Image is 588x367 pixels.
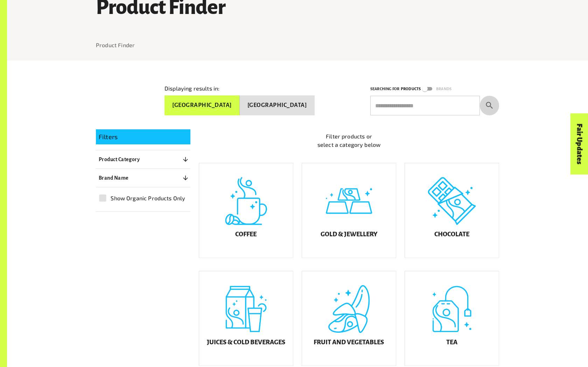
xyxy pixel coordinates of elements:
[405,271,499,366] a: Tea
[164,84,219,93] p: Displaying results in:
[99,174,129,182] p: Brand Name
[302,163,396,258] a: Gold & Jewellery
[96,42,135,48] a: Product Finder
[99,132,188,142] p: Filters
[96,172,190,184] button: Brand Name
[370,86,399,92] p: Searching for
[96,41,499,49] nav: breadcrumb
[199,163,293,258] a: Coffee
[199,132,499,149] p: Filter products or select a category below
[434,231,469,238] h5: Chocolate
[302,271,396,366] a: Fruit and Vegetables
[321,231,377,238] h5: Gold & Jewellery
[99,155,140,164] p: Product Category
[96,153,190,166] button: Product Category
[446,339,457,346] h5: Tea
[199,271,293,366] a: Juices & Cold Beverages
[405,163,499,258] a: Chocolate
[401,86,421,92] p: Products
[314,339,384,346] h5: Fruit and Vegetables
[207,339,285,346] h5: Juices & Cold Beverages
[240,95,315,115] button: [GEOGRAPHIC_DATA]
[111,194,185,202] span: Show Organic Products Only
[436,86,451,92] p: Brands
[235,231,257,238] h5: Coffee
[164,95,240,115] button: [GEOGRAPHIC_DATA]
